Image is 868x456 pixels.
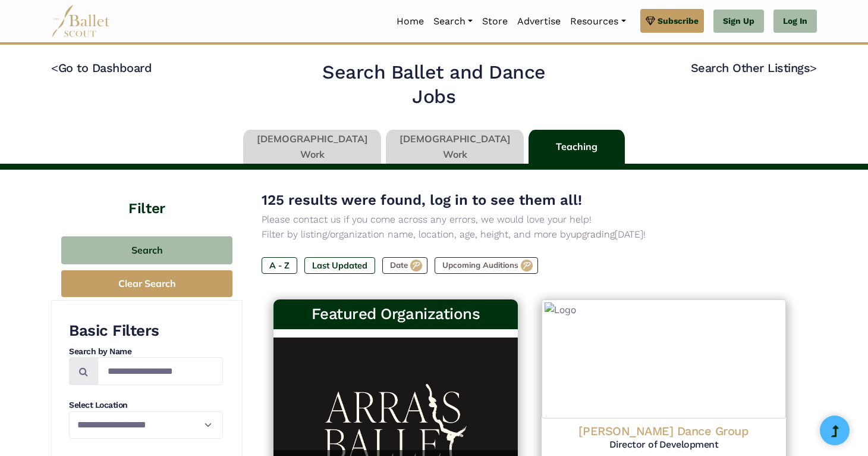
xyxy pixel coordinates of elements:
h3: Featured Organizations [283,304,508,324]
label: Date [382,257,427,274]
li: [DEMOGRAPHIC_DATA] Work [383,130,526,164]
span: 125 results were found, log in to see them all! [262,192,582,208]
a: Resources [565,9,630,34]
a: <Go to Dashboard [51,61,152,75]
li: Teaching [526,130,627,164]
h4: Select Location [69,399,223,411]
a: Home [392,9,429,34]
label: Upcoming Auditions [435,257,538,274]
p: Filter by listing/organization name, location, age, height, and more by [DATE]! [262,227,798,242]
code: < [51,60,58,75]
h4: Search by Name [69,346,223,358]
a: upgrading [571,229,615,240]
a: Sign Up [713,10,764,33]
a: Log In [773,10,817,33]
img: gem.svg [646,14,655,27]
h4: [PERSON_NAME] Dance Group [551,423,776,439]
h3: Basic Filters [69,321,223,341]
h4: Filter [51,170,243,218]
img: Logo [542,299,786,418]
li: [DEMOGRAPHIC_DATA] Work [241,130,383,164]
label: Last Updated [304,257,375,274]
p: Please contact us if you come across any errors, we would love your help! [262,212,798,227]
a: Advertise [512,9,565,34]
span: Subscribe [658,14,699,27]
button: Search [61,236,232,264]
a: Subscribe [640,9,704,33]
button: Clear Search [61,270,232,297]
h2: Search Ballet and Dance Jobs [300,60,568,110]
a: Search [429,9,477,34]
h5: Director of Development [551,439,776,451]
input: Search by names... [98,357,223,385]
label: A - Z [262,257,297,274]
a: Store [477,9,512,34]
code: > [810,60,817,75]
a: Search Other Listings> [691,61,817,75]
